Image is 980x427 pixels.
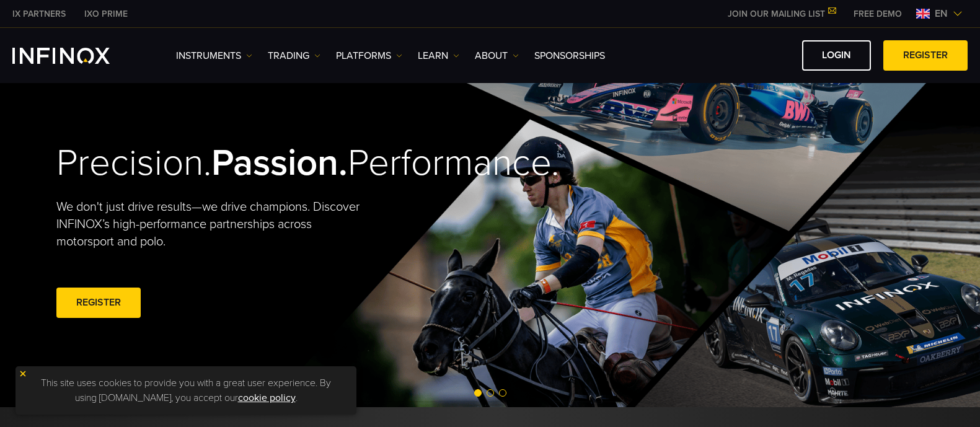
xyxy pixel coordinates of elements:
a: Learn [418,48,459,63]
strong: Passion. [211,141,348,185]
span: Go to slide 3 [499,389,506,397]
a: cookie policy [238,392,296,404]
a: INFINOX MENU [844,7,911,20]
span: Go to slide 2 [487,389,494,397]
a: ABOUT [475,48,519,63]
p: This site uses cookies to provide you with a great user experience. By using [DOMAIN_NAME], you a... [22,372,350,408]
a: INFINOX [3,7,75,20]
span: en [930,6,953,21]
a: JOIN OUR MAILING LIST [718,9,844,19]
h2: Precision. Performance. [56,141,447,186]
a: INFINOX Logo [12,48,139,64]
a: LOGIN [802,40,871,71]
a: SPONSORSHIPS [534,48,605,63]
a: REGISTER [883,40,968,71]
span: Go to slide 1 [474,389,482,397]
p: We don't just drive results—we drive champions. Discover INFINOX’s high-performance partnerships ... [56,198,369,250]
a: Instruments [176,48,252,63]
a: TRADING [268,48,320,63]
a: REGISTER [56,288,141,318]
img: yellow close icon [19,369,27,378]
a: PLATFORMS [336,48,402,63]
a: INFINOX [75,7,137,20]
